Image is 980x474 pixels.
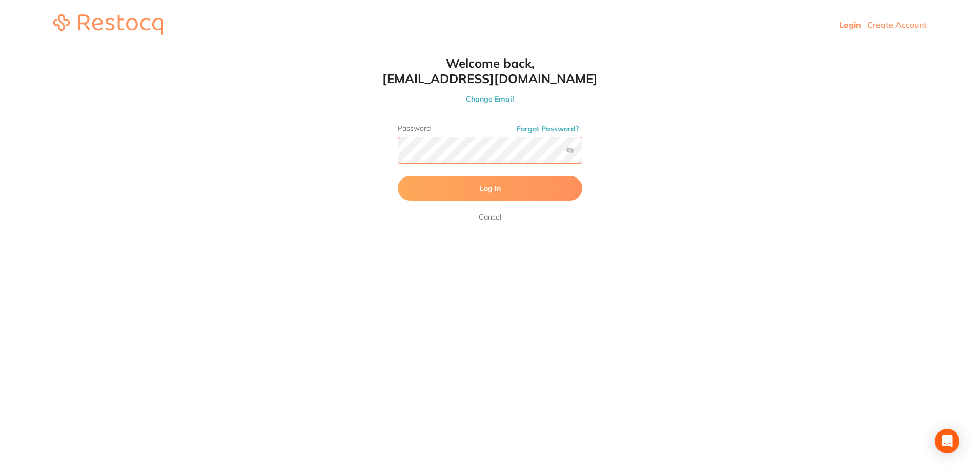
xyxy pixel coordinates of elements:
[867,19,927,30] a: Create Account
[377,94,603,104] button: Change Email
[377,55,603,86] h1: Welcome back, [EMAIL_ADDRESS][DOMAIN_NAME]
[839,19,861,30] a: Login
[935,429,959,453] div: Open Intercom Messenger
[398,124,582,133] label: Password
[53,14,163,35] img: restocq_logo.svg
[514,124,582,133] button: Forgot Password?
[477,211,503,223] a: Cancel
[398,176,582,201] button: Log In
[480,184,501,193] span: Log In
